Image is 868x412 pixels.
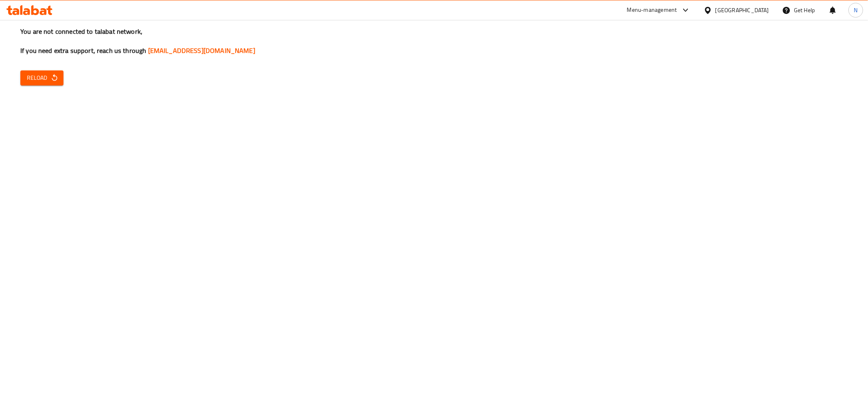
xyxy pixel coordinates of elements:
[148,44,255,57] a: [EMAIL_ADDRESS][DOMAIN_NAME]
[27,73,57,83] span: Reload
[854,6,857,15] span: N
[627,5,677,15] div: Menu-management
[20,70,63,85] button: Reload
[715,6,769,15] div: [GEOGRAPHIC_DATA]
[20,27,848,55] h3: You are not connected to talabat network, If you need extra support, reach us through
